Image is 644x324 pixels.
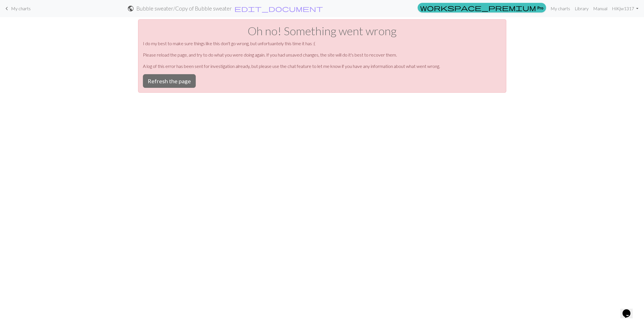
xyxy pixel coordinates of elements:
[3,5,10,13] span: keyboard_arrow_left
[11,6,31,11] span: My charts
[591,3,610,14] a: Manual
[548,3,572,14] a: My charts
[143,24,501,38] h1: Oh no! Something went wrong
[143,40,501,47] p: I do my best to make sure things like this don't go wrong, but unfortuantely this time it has :(
[127,5,134,13] span: public
[143,74,196,88] button: Refresh the page
[143,51,501,58] p: Please reload the page, and try to do what you were doing again. If you had unsaved changes, the ...
[3,4,31,13] a: My charts
[610,3,641,14] a: HiKjw1317
[418,3,546,13] a: Pro
[420,4,536,12] span: workspace_premium
[620,301,638,318] iframe: chat widget
[234,5,323,13] span: edit_document
[136,5,232,12] h2: Bubble sweater / Copy of Bubble sweater
[572,3,591,14] a: Library
[143,63,501,70] p: A log of this error has been sent for investigation already, but please use the chat feature to l...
